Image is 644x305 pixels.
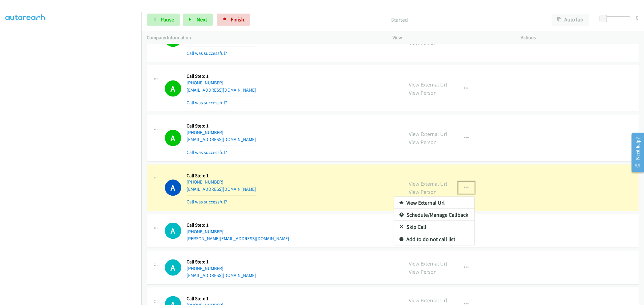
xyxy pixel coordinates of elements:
a: Add to do not call list [394,233,474,245]
a: Skip Call [394,221,474,233]
h1: A [165,259,181,276]
a: Schedule/Manage Callback [394,209,474,221]
iframe: Resource Center [627,128,644,176]
div: The call is yet to be attempted [165,223,181,239]
h1: A [165,223,181,239]
a: View External Url [394,197,474,209]
div: The call is yet to be attempted [165,259,181,276]
iframe: To enrich screen reader interactions, please activate Accessibility in Grammarly extension settings [5,18,141,304]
